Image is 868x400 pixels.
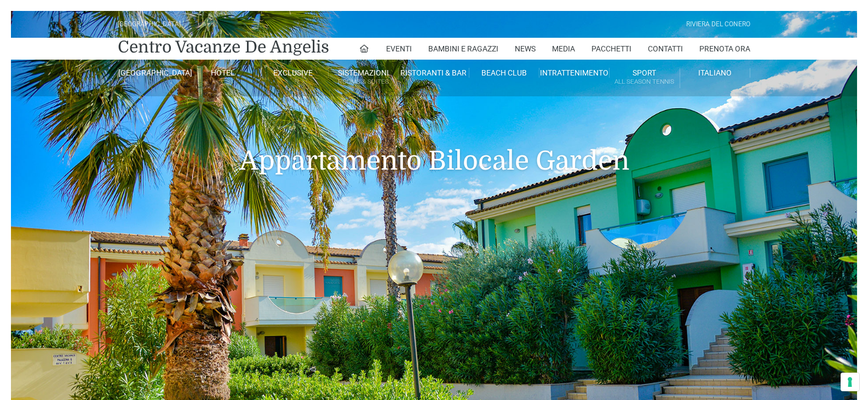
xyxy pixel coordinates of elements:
button: Le tue preferenze relative al consenso per le tecnologie di tracciamento [841,373,859,391]
a: Pacchetti [591,38,631,60]
div: Riviera Del Conero [686,19,750,30]
a: Hotel [188,68,258,78]
a: SportAll Season Tennis [610,68,680,88]
small: All Season Tennis [610,77,679,87]
a: Prenota Ora [699,38,750,60]
a: Beach Club [469,68,539,78]
a: Italiano [680,68,750,78]
a: News [515,38,536,60]
a: Bambini e Ragazzi [428,38,498,60]
small: Rooms & Suites [329,77,398,87]
a: Ristoranti & Bar [399,68,469,78]
span: Italiano [698,68,732,77]
a: [GEOGRAPHIC_DATA] [118,68,188,78]
a: Intrattenimento [539,68,610,78]
a: Exclusive [258,68,329,78]
div: [GEOGRAPHIC_DATA] [118,19,181,30]
a: Eventi [386,38,412,60]
a: Centro Vacanze De Angelis [118,36,329,58]
a: Media [552,38,575,60]
h1: Appartamento Bilocale Garden [118,96,750,193]
a: SistemazioniRooms & Suites [329,68,399,88]
a: Contatti [648,38,683,60]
